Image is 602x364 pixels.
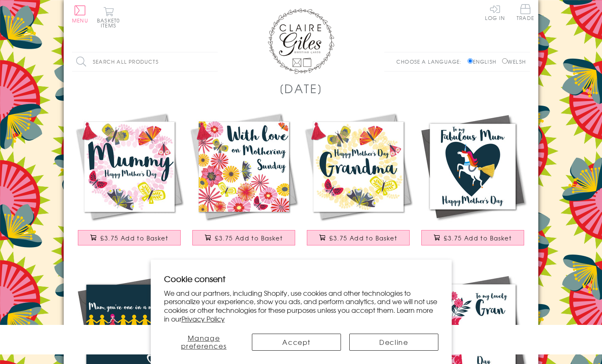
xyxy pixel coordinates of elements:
[164,334,244,351] button: Manage preferences
[502,58,526,65] label: Welsh
[72,5,88,23] button: Menu
[72,109,187,224] img: Mother's Day Card, Butterfly Wreath, Mummy, Embellished with a colourful tassel
[78,230,181,245] button: £3.75 Add to Basket
[517,4,534,20] span: Trade
[349,334,438,351] button: Decline
[517,4,534,22] a: Trade
[101,17,120,29] span: 0 items
[164,289,438,323] p: We and our partners, including Shopify, use cookies and other technologies to personalize your ex...
[182,314,225,324] a: Privacy Policy
[307,230,410,245] button: £3.75 Add to Basket
[301,109,415,224] img: Mother's Day Card, Butterfly Wreath, Grandma, Embellished with a tassel
[415,109,530,224] img: Mother's Day Card, Unicorn, Fabulous Mum, Embellished with a colourful tassel
[329,234,397,242] span: £3.75 Add to Basket
[72,109,187,254] a: Mother's Day Card, Butterfly Wreath, Mummy, Embellished with a colourful tassel £3.75 Add to Basket
[502,58,507,64] input: Welsh
[444,234,512,242] span: £3.75 Add to Basket
[421,230,525,245] button: £3.75 Add to Basket
[301,109,415,254] a: Mother's Day Card, Butterfly Wreath, Grandma, Embellished with a tassel £3.75 Add to Basket
[468,58,473,64] input: English
[187,109,301,254] a: Mother's Day Card, Tumbling Flowers, Mothering Sunday, Embellished with a tassel £3.75 Add to Basket
[415,109,530,254] a: Mother's Day Card, Unicorn, Fabulous Mum, Embellished with a colourful tassel £3.75 Add to Basket
[72,52,218,71] input: Search all products
[252,334,341,351] button: Accept
[396,58,466,65] p: Choose a language:
[72,17,88,24] span: Menu
[181,333,227,351] span: Manage preferences
[268,8,334,74] img: Claire Giles Greetings Cards
[187,109,301,224] img: Mother's Day Card, Tumbling Flowers, Mothering Sunday, Embellished with a tassel
[468,58,500,65] label: English
[279,80,323,97] h1: [DATE]
[192,230,296,245] button: £3.75 Add to Basket
[209,52,218,71] input: Search
[100,234,168,242] span: £3.75 Add to Basket
[164,273,438,285] h2: Cookie consent
[215,234,283,242] span: £3.75 Add to Basket
[97,7,120,28] button: Basket0 items
[485,4,505,20] a: Log In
